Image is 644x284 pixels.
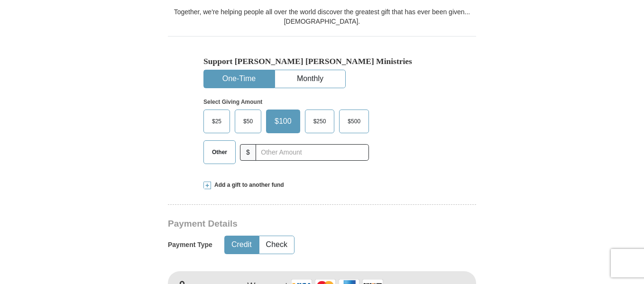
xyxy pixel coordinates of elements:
[203,56,441,66] h5: Support [PERSON_NAME] [PERSON_NAME] Ministries
[259,236,294,254] button: Check
[203,99,262,105] strong: Select Giving Amount
[343,114,365,128] span: $500
[256,144,369,161] input: Other Amount
[211,181,284,189] span: Add a gift to another fund
[168,7,476,26] div: Together, we're helping people all over the world discover the greatest gift that has ever been g...
[168,219,410,229] h3: Payment Details
[240,144,256,161] span: $
[225,236,258,254] button: Credit
[204,70,274,88] button: One-Time
[309,114,331,128] span: $250
[270,114,296,128] span: $100
[207,114,226,128] span: $25
[207,145,232,159] span: Other
[275,70,345,88] button: Monthly
[168,241,212,249] h5: Payment Type
[239,114,258,128] span: $50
